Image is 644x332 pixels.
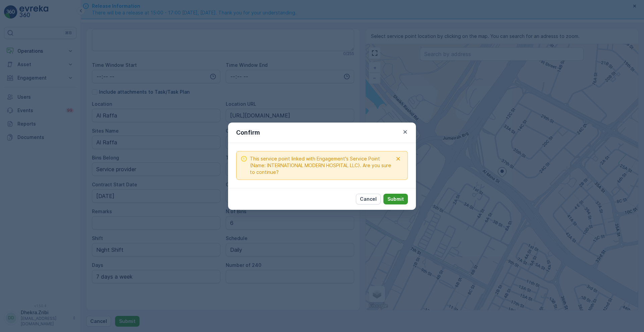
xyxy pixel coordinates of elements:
span: This service point linked with Engagement's Service Point (Name: INTERNATIONAL MODERN HOSPITAL LL... [250,155,393,176]
p: Cancel [360,196,377,202]
p: Confirm [236,128,260,137]
p: Submit [387,196,404,202]
button: Submit [383,194,408,204]
button: Cancel [356,194,381,204]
